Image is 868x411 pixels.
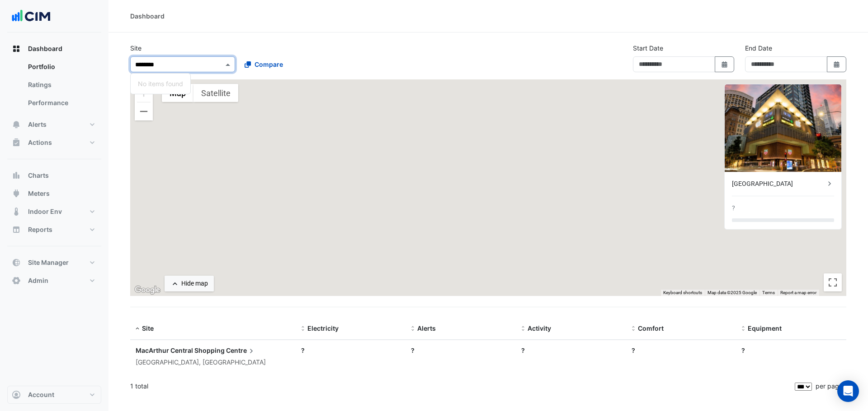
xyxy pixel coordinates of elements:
[193,84,238,102] button: Show satellite imagery
[7,272,101,290] button: Admin
[732,203,735,213] div: ?
[28,138,52,147] span: Actions
[142,324,154,332] span: Site
[130,43,142,53] label: Site
[28,207,62,216] span: Indoor Env
[28,120,47,129] span: Alerts
[28,258,69,267] span: Site Manager
[824,273,842,291] button: Toggle fullscreen view
[130,73,191,94] ng-dropdown-panel: Options list
[663,290,702,296] button: Keyboard shortcuts
[28,276,48,285] span: Admin
[528,324,551,332] span: Activity
[7,134,101,152] button: Actions
[633,43,663,53] label: Start Date
[833,60,841,68] fa-icon: Select Date
[181,279,208,288] div: Hide map
[12,276,21,285] app-icon: Admin
[725,84,841,172] img: MacArthur Central Shopping Centre
[638,324,664,332] span: Comfort
[762,290,775,295] a: Terms (opens in new tab)
[131,77,190,90] div: No items found
[12,44,21,53] app-icon: Dashboard
[7,115,101,134] button: Alerts
[7,58,101,115] div: Dashboard
[12,207,21,216] app-icon: Indoor Env
[132,284,162,296] img: Google
[239,56,289,72] button: Compare
[21,58,101,76] a: Portfolio
[7,203,101,221] button: Indoor Env
[130,11,165,21] div: Dashboard
[816,382,843,390] span: per page
[11,7,52,25] img: Company Logo
[28,44,62,53] span: Dashboard
[7,221,101,239] button: Reports
[708,290,757,295] span: Map data ©2025 Google
[632,346,731,355] div: ?
[301,346,401,355] div: ?
[28,189,50,198] span: Meters
[780,290,816,295] a: Report a map error
[12,225,21,234] app-icon: Reports
[417,324,436,332] span: Alerts
[255,60,283,69] span: Compare
[7,166,101,185] button: Charts
[28,390,54,399] span: Account
[226,346,256,356] span: Centre
[136,346,225,354] span: MacArthur Central Shopping
[28,171,49,180] span: Charts
[748,324,782,332] span: Equipment
[12,138,21,147] app-icon: Actions
[21,94,101,112] a: Performance
[28,225,52,234] span: Reports
[12,171,21,180] app-icon: Charts
[132,284,162,296] a: Open this area in Google Maps (opens a new window)
[307,324,339,332] span: Electricity
[732,179,825,189] div: [GEOGRAPHIC_DATA]
[21,76,101,94] a: Ratings
[741,346,841,355] div: ?
[135,102,153,120] button: Zoom out
[7,254,101,272] button: Site Manager
[837,380,859,402] div: Open Intercom Messenger
[7,185,101,203] button: Meters
[7,386,101,404] button: Account
[165,276,214,291] button: Hide map
[411,346,510,355] div: ?
[12,120,21,129] app-icon: Alerts
[721,60,729,68] fa-icon: Select Date
[136,357,290,368] div: [GEOGRAPHIC_DATA], [GEOGRAPHIC_DATA]
[745,43,772,53] label: End Date
[7,40,101,58] button: Dashboard
[130,375,793,397] div: 1 total
[12,189,21,198] app-icon: Meters
[12,258,21,267] app-icon: Site Manager
[521,346,621,355] div: ?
